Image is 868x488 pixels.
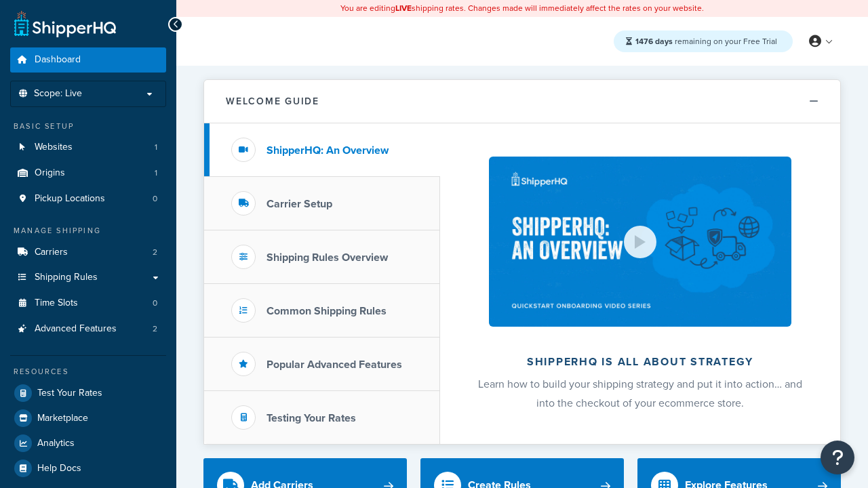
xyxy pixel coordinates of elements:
[35,272,98,283] span: Shipping Rules
[35,193,105,205] span: Pickup Locations
[10,225,166,237] div: Manage Shipping
[267,359,402,371] h3: Popular Advanced Features
[478,376,802,411] span: Learn how to build your shipping strategy and put it into action… and into the checkout of your e...
[153,298,157,309] span: 0
[37,438,75,449] span: Analytics
[10,265,166,290] a: Shipping Rules
[155,167,157,179] span: 1
[35,142,73,153] span: Websites
[10,291,166,316] a: Time Slots0
[489,157,791,327] img: ShipperHQ is all about strategy
[476,356,804,368] h2: ShipperHQ is all about strategy
[10,135,166,160] a: Websites1
[35,298,78,309] span: Time Slots
[10,240,166,265] li: Carriers
[10,240,166,265] a: Carriers2
[10,456,166,481] a: Help Docs
[37,413,88,424] span: Marketplace
[10,47,166,73] a: Dashboard
[10,121,166,132] div: Basic Setup
[267,144,389,157] h3: ShipperHQ: An Overview
[821,441,854,474] button: Open Resource Center
[635,35,777,47] span: remaining on your Free Trial
[153,193,157,205] span: 0
[10,161,166,186] li: Origins
[10,431,166,455] a: Analytics
[226,96,319,106] h2: Welcome Guide
[267,305,387,317] h3: Common Shipping Rules
[635,35,673,47] strong: 1476 days
[10,317,166,342] li: Advanced Features
[267,251,388,264] h3: Shipping Rules Overview
[155,142,157,153] span: 1
[10,161,166,186] a: Origins1
[267,412,356,424] h3: Testing Your Rates
[10,381,166,405] a: Test Your Rates
[10,291,166,316] li: Time Slots
[35,247,68,258] span: Carriers
[10,366,166,378] div: Resources
[35,54,81,66] span: Dashboard
[37,388,102,399] span: Test Your Rates
[10,186,166,211] a: Pickup Locations0
[267,198,332,210] h3: Carrier Setup
[395,2,412,14] b: LIVE
[34,88,82,100] span: Scope: Live
[204,80,840,123] button: Welcome Guide
[10,186,166,211] li: Pickup Locations
[35,323,117,335] span: Advanced Features
[10,135,166,160] li: Websites
[37,463,81,474] span: Help Docs
[35,167,65,179] span: Origins
[153,247,157,258] span: 2
[10,406,166,430] a: Marketplace
[153,323,157,335] span: 2
[10,317,166,342] a: Advanced Features2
